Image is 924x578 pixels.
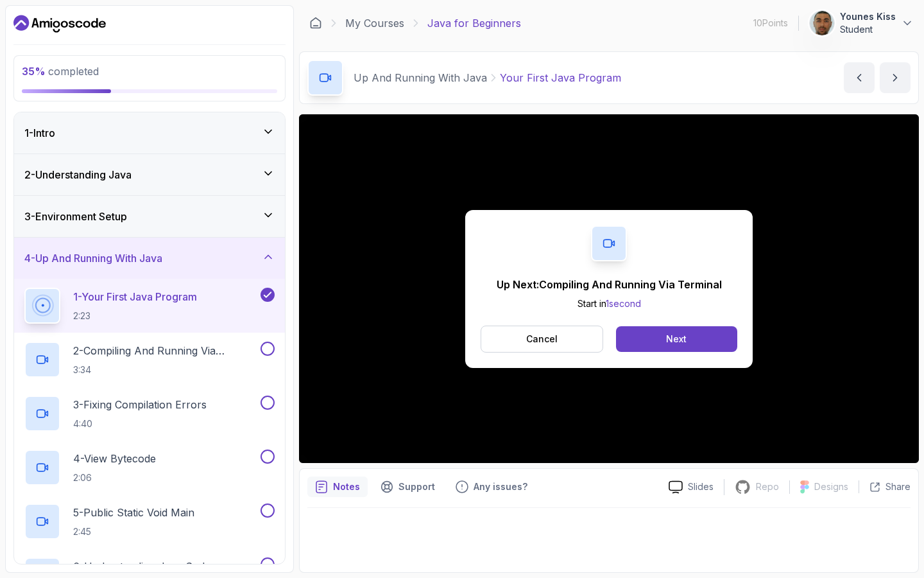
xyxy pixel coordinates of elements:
p: Up And Running With Java [354,70,487,85]
p: Designs [814,480,848,493]
p: Repo [756,480,779,493]
h3: 2 - Understanding Java [24,167,132,182]
button: Support button [373,477,443,497]
iframe: 2 - Your First Java Program [299,114,919,463]
p: Share [886,480,911,493]
p: Slides [688,480,714,493]
span: 1 second [606,298,641,309]
p: 2 - Compiling And Running Via Terminal [73,343,258,358]
a: Slides [658,480,724,494]
p: Any issues? [474,480,527,493]
p: 4:40 [73,417,207,430]
span: completed [22,65,99,78]
p: 2:06 [73,471,156,484]
p: 4 - View Bytecode [73,451,156,466]
a: Dashboard [13,13,106,34]
button: notes button [307,477,368,497]
p: Support [398,480,435,493]
h3: 3 - Environment Setup [24,209,127,224]
button: user profile imageYounes KissStudent [809,10,914,36]
img: user profile image [810,11,834,35]
p: 2:45 [73,525,194,538]
h3: 1 - Intro [24,125,55,141]
p: Student [840,23,896,36]
p: Start in [497,297,722,310]
p: 2:23 [73,310,197,322]
p: Cancel [526,333,558,346]
p: 5 - Public Static Void Main [73,505,194,520]
button: 2-Understanding Java [14,154,285,195]
p: 10 Points [753,17,788,30]
button: 4-Up And Running With Java [14,238,285,279]
h3: 4 - Up And Running With Java [24,250,162,266]
a: Dashboard [309,17,322,30]
button: 1-Intro [14,112,285,153]
p: Your First Java Program [500,70,621,85]
button: 1-Your First Java Program2:23 [24,288,275,324]
button: previous content [844,62,875,93]
button: Feedback button [448,477,535,497]
p: 1 - Your First Java Program [73,289,197,304]
a: My Courses [345,15,404,31]
p: Younes Kiss [840,10,896,23]
button: Next [616,326,737,352]
p: Up Next: Compiling And Running Via Terminal [497,277,722,292]
button: 3-Environment Setup [14,196,285,237]
button: 4-View Bytecode2:06 [24,450,275,486]
span: 35 % [22,65,46,78]
p: 3 - Fixing Compilation Errors [73,397,207,412]
button: 3-Fixing Compilation Errors4:40 [24,396,275,432]
button: 5-Public Static Void Main2:45 [24,504,275,539]
p: 3:34 [73,363,258,376]
button: next content [880,62,911,93]
p: Notes [333,480,360,493]
p: Java for Beginners [427,15,521,31]
button: Cancel [481,326,603,353]
div: Next [666,333,687,346]
button: 2-Compiling And Running Via Terminal3:34 [24,342,275,378]
button: Share [859,480,911,493]
p: 6 - Understanding Java Code [73,559,210,574]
